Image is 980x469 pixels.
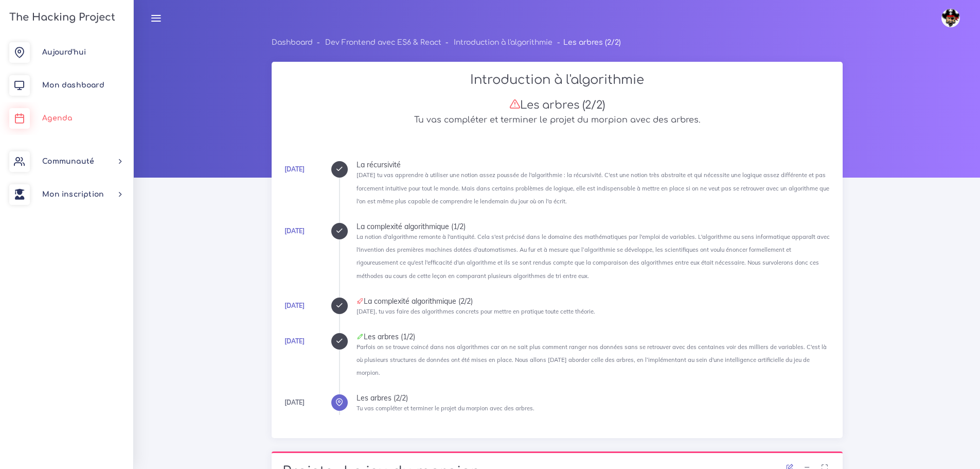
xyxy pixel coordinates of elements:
h5: Tu vas compléter et terminer le projet du morpion avec des arbres. [282,115,832,125]
small: [DATE] tu vas apprendre à utiliser une notion assez poussée de l'algorithmie : la récursivité. C'... [357,171,829,204]
span: Mon inscription [42,190,104,198]
div: La récursivité [357,161,832,168]
a: [DATE] [284,227,305,235]
h3: The Hacking Project [6,12,115,23]
small: Tu vas compléter et terminer le projet du morpion avec des arbres. [357,405,534,412]
small: La notion d'algorithme remonte à l'antiquité. Cela s'est précisé dans le domaine des mathématique... [357,233,830,280]
a: Introduction à l'algorithmie [454,39,553,46]
small: [DATE], tu vas faire des algorithmes concrets pour mettre en pratique toute cette théorie. [357,308,595,315]
img: avatar [941,9,960,27]
small: Parfois on se trouve coincé dans nos algorithmes car on ne sait plus comment ranger nos données s... [357,343,827,376]
span: Mon dashboard [42,81,104,89]
div: Les arbres (1/2) [357,333,832,340]
a: [DATE] [284,337,305,345]
a: [DATE] [284,165,305,173]
div: Les arbres (2/2) [357,394,832,402]
span: Aujourd'hui [42,48,86,56]
span: Communauté [42,158,94,165]
div: [DATE] [284,397,305,408]
div: La complexité algorithmique (1/2) [357,223,832,230]
li: Les arbres (2/2) [553,36,620,49]
a: Dev Frontend avec ES6 & React [325,39,441,46]
h3: Les arbres (2/2) [282,98,832,112]
div: La complexité algorithmique (2/2) [357,298,832,305]
h2: Introduction à l'algorithmie [282,73,832,88]
a: [DATE] [284,302,305,309]
a: Dashboard [272,39,313,46]
span: Agenda [42,114,72,122]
